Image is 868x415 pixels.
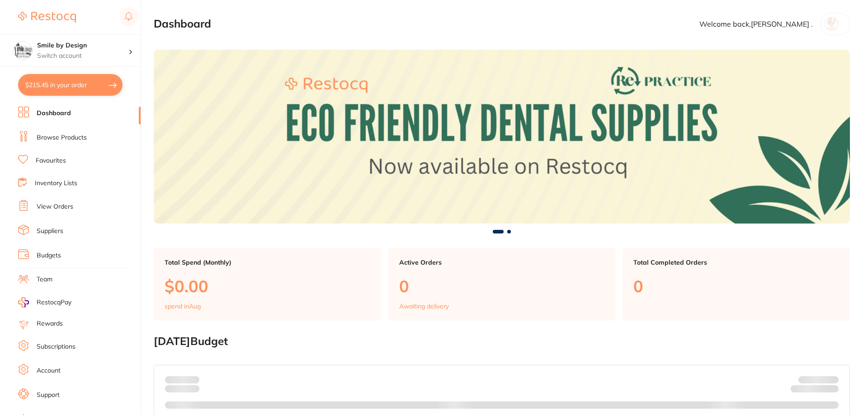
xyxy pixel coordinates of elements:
p: Total Completed Orders [633,259,839,266]
p: month [165,383,199,394]
p: Welcome back, [PERSON_NAME] . [699,20,813,28]
img: Dashboard [154,50,850,224]
a: Team [37,275,52,284]
a: Browse Products [37,133,87,142]
p: Spent: [165,376,199,383]
p: spend in Aug [165,303,201,310]
a: Budgets [37,251,61,260]
a: Suppliers [37,227,63,236]
img: Restocq Logo [18,12,76,23]
p: Total Spend (Monthly) [165,259,370,266]
a: Subscriptions [37,342,75,351]
a: Total Completed Orders0 [623,248,850,321]
p: Awaiting delivery [399,303,449,310]
a: Support [37,391,60,400]
span: RestocqPay [37,298,71,307]
strong: $NaN [821,376,839,384]
a: View Orders [37,202,73,211]
p: $0.00 [165,277,370,295]
p: 0 [633,277,839,295]
a: Restocq Logo [18,7,76,28]
a: RestocqPay [18,297,71,308]
button: $215.45 in your order [18,74,123,96]
p: Active Orders [399,259,605,266]
a: Active Orders0Awaiting delivery [388,248,616,321]
a: Total Spend (Monthly)$0.00spend inAug [154,248,381,321]
img: Smile by Design [14,42,32,60]
h4: Smile by Design [37,41,128,50]
strong: $0.00 [184,376,199,384]
a: Rewards [37,319,63,328]
p: Remaining: [791,383,839,394]
a: Dashboard [37,109,71,118]
strong: $0.00 [823,387,839,395]
a: Account [37,366,61,375]
img: RestocqPay [18,297,29,308]
p: Budget: [798,376,839,383]
p: 0 [399,277,605,295]
p: Switch account [37,51,128,61]
h2: [DATE] Budget [154,335,850,348]
a: Inventory Lists [35,179,77,188]
h2: Dashboard [154,18,211,30]
a: Favourites [36,156,66,165]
